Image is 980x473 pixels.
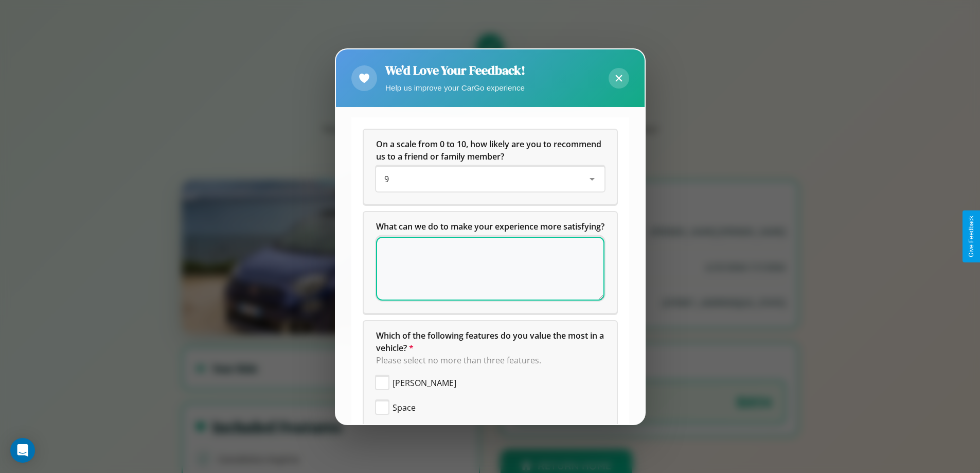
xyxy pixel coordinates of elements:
[385,81,525,95] p: Help us improve your CarGo experience
[968,216,975,257] div: Give Feedback
[376,138,603,162] span: On a scale from 0 to 10, how likely are you to recommend us to a friend or family member?
[364,130,617,204] div: On a scale from 0 to 10, how likely are you to recommend us to a friend or family member?
[376,330,606,354] span: Which of the following features do you value the most in a vehicle?
[376,221,604,232] span: What can we do to make your experience more satisfying?
[384,173,389,185] span: 9
[393,377,456,389] span: [PERSON_NAME]
[10,438,35,463] div: Open Intercom Messenger
[376,138,604,163] h5: On a scale from 0 to 10, how likely are you to recommend us to a friend or family member?
[385,62,525,79] h2: We'd Love Your Feedback!
[393,401,416,414] span: Space
[376,167,604,191] div: On a scale from 0 to 10, how likely are you to recommend us to a friend or family member?
[376,355,541,366] span: Please select no more than three features.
